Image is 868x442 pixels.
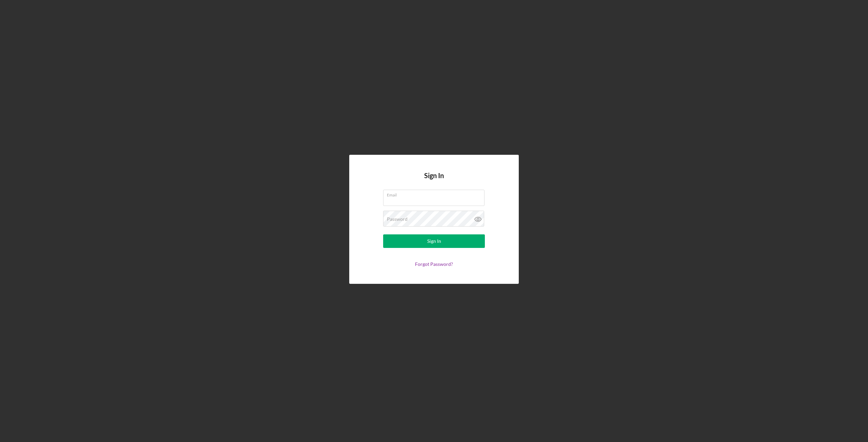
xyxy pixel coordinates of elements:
[415,261,453,267] a: Forgot Password?
[383,234,485,248] button: Sign In
[424,172,444,190] h4: Sign In
[387,190,485,197] label: Email
[427,234,441,248] div: Sign In
[387,216,408,222] label: Password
